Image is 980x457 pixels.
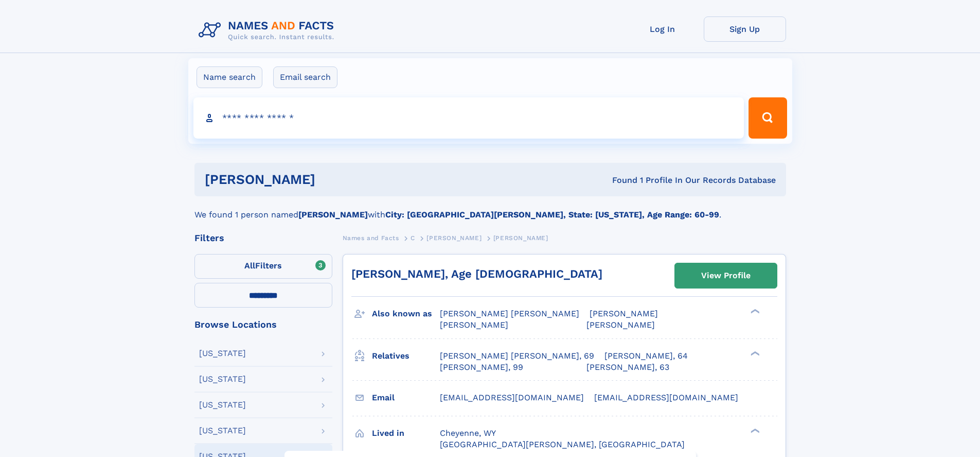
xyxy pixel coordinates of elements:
[704,16,786,42] a: Sign Up
[748,427,760,434] div: ❯
[493,234,548,242] span: [PERSON_NAME]
[464,175,776,186] div: Found 1 Profile In Our Records Database
[586,362,669,373] a: [PERSON_NAME], 63
[749,97,787,139] button: Search Button
[411,234,415,242] span: C
[298,210,368,219] b: [PERSON_NAME]
[748,308,760,315] div: ❯
[440,439,685,449] span: [GEOGRAPHIC_DATA][PERSON_NAME], [GEOGRAPHIC_DATA]
[372,305,440,323] h3: Also known as
[372,425,440,442] h3: Lived in
[199,375,246,383] div: [US_STATE]
[372,389,440,407] h3: Email
[199,427,246,435] div: [US_STATE]
[426,231,482,244] a: [PERSON_NAME]
[748,350,760,357] div: ❯
[440,362,523,373] a: [PERSON_NAME], 99
[194,254,332,279] label: Filters
[426,234,482,242] span: [PERSON_NAME]
[273,66,337,88] label: Email search
[675,263,777,288] a: View Profile
[586,320,655,330] span: [PERSON_NAME]
[194,320,332,329] div: Browse Locations
[194,196,786,221] div: We found 1 person named with .
[193,97,744,139] input: search input
[440,350,594,362] a: [PERSON_NAME] [PERSON_NAME], 69
[411,231,415,244] a: C
[244,261,255,270] span: All
[594,393,738,402] span: [EMAIL_ADDRESS][DOMAIN_NAME]
[194,16,343,44] img: Logo Names and Facts
[205,173,464,186] h1: [PERSON_NAME]
[440,393,584,402] span: [EMAIL_ADDRESS][DOMAIN_NAME]
[197,66,262,88] label: Name search
[604,350,688,362] a: [PERSON_NAME], 64
[194,233,332,243] div: Filters
[385,210,719,219] b: City: [GEOGRAPHIC_DATA][PERSON_NAME], State: [US_STATE], Age Range: 60-99
[440,320,508,330] span: [PERSON_NAME]
[372,347,440,365] h3: Relatives
[701,264,751,287] div: View Profile
[351,267,602,280] a: [PERSON_NAME], Age [DEMOGRAPHIC_DATA]
[199,401,246,409] div: [US_STATE]
[440,428,496,438] span: Cheyenne, WY
[590,309,658,318] span: [PERSON_NAME]
[621,16,704,42] a: Log In
[343,231,399,244] a: Names and Facts
[440,309,579,318] span: [PERSON_NAME] [PERSON_NAME]
[199,349,246,358] div: [US_STATE]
